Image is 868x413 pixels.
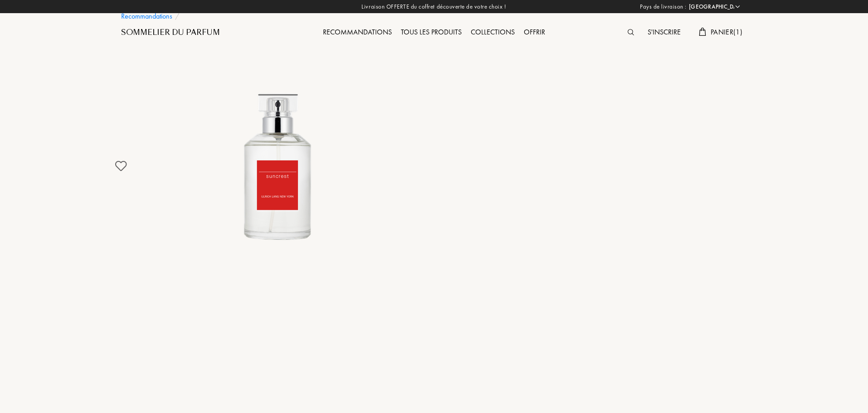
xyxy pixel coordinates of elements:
[187,75,368,257] img: undefined undefined
[318,27,396,39] div: Recommandations
[640,2,687,11] span: Pays de livraison :
[519,27,550,39] div: Offrir
[643,27,685,39] div: S'inscrire
[628,29,634,35] img: search_icn.svg
[318,27,396,37] a: Recommandations
[466,27,519,39] div: Collections
[396,27,466,37] a: Tous les produits
[396,27,466,39] div: Tous les produits
[519,27,550,37] a: Offrir
[466,27,519,37] a: Collections
[699,28,706,36] img: cart.svg
[711,27,742,37] span: Panier ( 1 )
[105,150,137,182] img: no_like_p.png
[121,27,220,38] a: Sommelier du Parfum
[643,27,685,37] a: S'inscrire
